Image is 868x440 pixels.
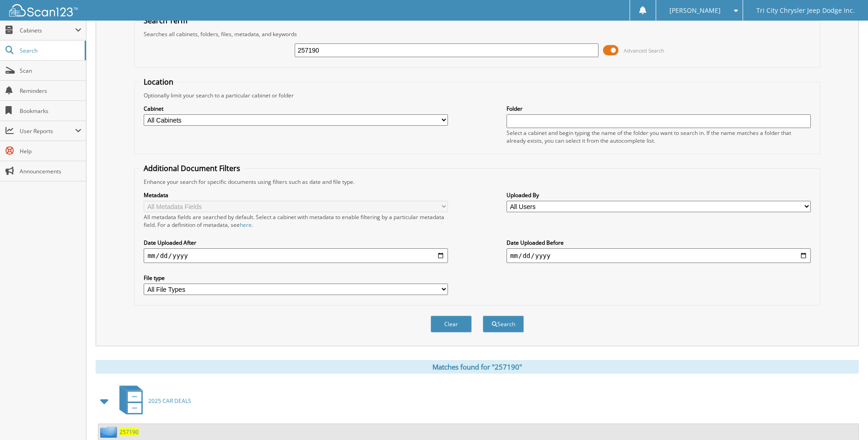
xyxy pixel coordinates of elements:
span: User Reports [20,127,75,135]
span: Tri City Chrysler Jeep Dodge Inc. [756,8,855,13]
div: Optionally limit your search to a particular cabinet or folder [139,91,815,99]
span: Cabinets [20,27,75,34]
label: Metadata [144,191,448,199]
label: File type [144,274,448,282]
label: Date Uploaded After [144,239,448,247]
a: 257190 [119,428,139,436]
legend: Additional Document Filters [139,163,245,173]
iframe: Chat Widget [822,396,868,440]
label: Cabinet [144,105,448,113]
span: 2025 CAR DEALS [148,397,191,405]
legend: Search Term [139,16,192,26]
span: Scan [20,67,81,75]
div: Matches found for "257190" [96,360,859,374]
a: here [240,221,252,229]
span: Announcements [20,167,81,175]
span: Reminders [20,87,81,95]
label: Folder [507,105,811,113]
div: All metadata fields are searched by default. Select a cabinet with metadata to enable filtering b... [144,213,448,229]
span: Search [20,47,80,54]
img: scan123-logo-white.svg [9,4,78,16]
span: Bookmarks [20,107,81,115]
a: 2025 CAR DEALS [114,383,191,419]
span: [PERSON_NAME] [669,8,721,13]
button: Search [483,316,524,333]
label: Date Uploaded Before [507,239,811,247]
span: Help [20,147,81,155]
div: Searches all cabinets, folders, files, metadata, and keywords [139,30,815,38]
button: Clear [431,316,472,333]
legend: Location [139,77,178,87]
div: Enhance your search for specific documents using filters such as date and file type. [139,178,815,186]
span: Advanced Search [624,47,664,54]
img: folder2.png [100,426,119,438]
input: end [507,248,811,263]
label: Uploaded By [507,191,811,199]
div: Select a cabinet and begin typing the name of the folder you want to search in. If the name match... [507,129,811,145]
input: start [144,248,448,263]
